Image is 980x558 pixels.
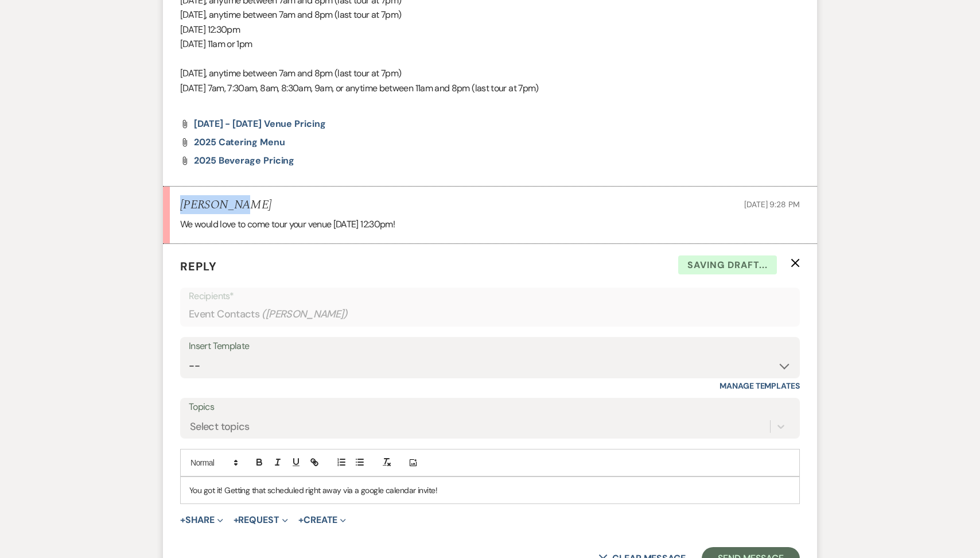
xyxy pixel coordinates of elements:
div: Select topics [190,418,250,434]
h5: [PERSON_NAME] [180,198,271,212]
span: + [180,516,185,525]
p: Recipients* [189,289,791,304]
span: Reply [180,259,217,274]
span: [DATE] 12:30pm [180,24,240,36]
span: + [234,516,239,525]
span: 2025 Catering Menu [194,136,285,148]
span: [DATE] - [DATE] Venue Pricing [194,118,326,130]
span: ( [PERSON_NAME] ) [262,307,348,322]
button: Create [298,516,346,525]
a: 2025 Catering Menu [194,138,285,147]
span: [DATE] 9:28 PM [744,199,800,210]
span: Saving draft... [678,255,777,275]
p: You got it! Getting that scheduled right away via a google calendar invite! [189,484,791,497]
a: 2025 Beverage Pricing [194,156,294,165]
span: [DATE] 7am, 7:30am, 8am, 8:30am, 9am, or anytime between 11am and 8pm (last tour at 7pm) [180,82,539,94]
p: We would love to come tour your venue [DATE] 12:30pm! [180,217,800,232]
label: Topics [189,399,791,416]
div: Insert Template [189,338,791,355]
span: + [298,516,304,525]
button: Share [180,516,223,525]
span: [DATE] 11am or 1pm [180,38,252,50]
button: Request [234,516,288,525]
a: [DATE] - [DATE] Venue Pricing [194,119,326,129]
div: Event Contacts [189,303,791,325]
span: [DATE], anytime between 7am and 8pm (last tour at 7pm) [180,9,401,21]
span: [DATE], anytime between 7am and 8pm (last tour at 7pm) [180,67,401,79]
a: Manage Templates [720,381,800,391]
span: 2025 Beverage Pricing [194,154,294,166]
